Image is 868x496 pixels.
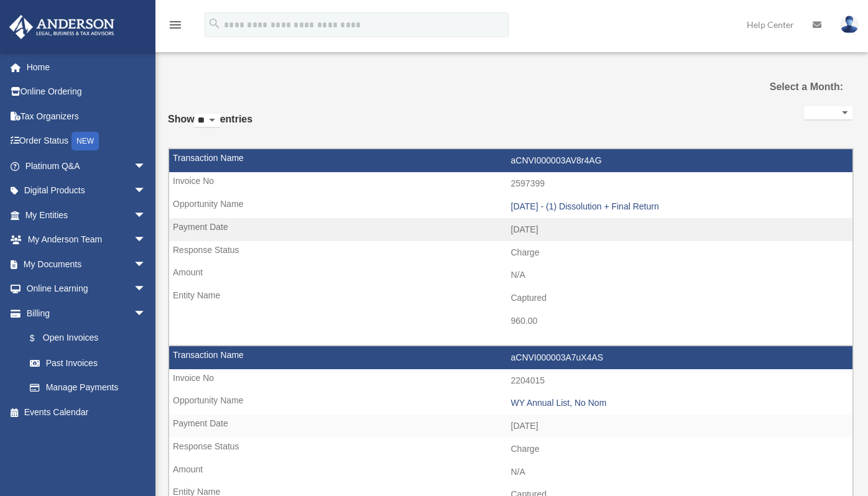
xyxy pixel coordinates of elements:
[169,218,852,242] td: [DATE]
[168,111,252,140] label: Show entries
[134,227,159,253] span: arrow_drop_down
[134,301,159,326] span: arrow_drop_down
[17,326,165,351] a: $Open Invoices
[169,438,852,461] td: Charge
[9,301,165,326] a: Billingarrow_drop_down
[169,241,852,265] td: Charge
[134,178,159,204] span: arrow_drop_down
[511,201,847,212] div: [DATE] - (1) Dissolution + Final Return
[168,22,183,32] a: menu
[9,277,165,301] a: Online Learningarrow_drop_down
[169,172,852,196] td: 2597399
[9,55,165,80] a: Home
[748,78,844,96] label: Select a Month:
[840,16,859,34] img: User Pic
[169,461,852,484] td: N/A
[9,400,165,425] a: Events Calendar
[169,149,852,173] td: aCNVI000003AV8r4AG
[72,132,99,150] div: NEW
[169,310,852,333] td: 960.00
[169,346,852,370] td: aCNVI000003A7uX4AS
[9,227,165,252] a: My Anderson Teamarrow_drop_down
[6,15,118,39] img: Anderson Advisors Platinum Portal
[168,17,183,32] i: menu
[17,351,159,375] a: Past Invoices
[9,80,165,104] a: Online Ordering
[169,287,852,310] td: Captured
[17,375,165,400] a: Manage Payments
[134,154,159,179] span: arrow_drop_down
[9,104,165,129] a: Tax Organizers
[9,129,165,154] a: Order StatusNEW
[134,277,159,302] span: arrow_drop_down
[9,203,165,227] a: My Entitiesarrow_drop_down
[169,415,852,438] td: [DATE]
[169,264,852,287] td: N/A
[9,178,165,203] a: Digital Productsarrow_drop_down
[9,252,165,277] a: My Documentsarrow_drop_down
[208,17,221,30] i: search
[134,252,159,277] span: arrow_drop_down
[169,369,852,393] td: 2204015
[9,154,165,178] a: Platinum Q&Aarrow_drop_down
[134,203,159,228] span: arrow_drop_down
[511,398,847,408] div: WY Annual List, No Nom
[37,331,43,346] span: $
[195,114,220,128] select: Showentries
